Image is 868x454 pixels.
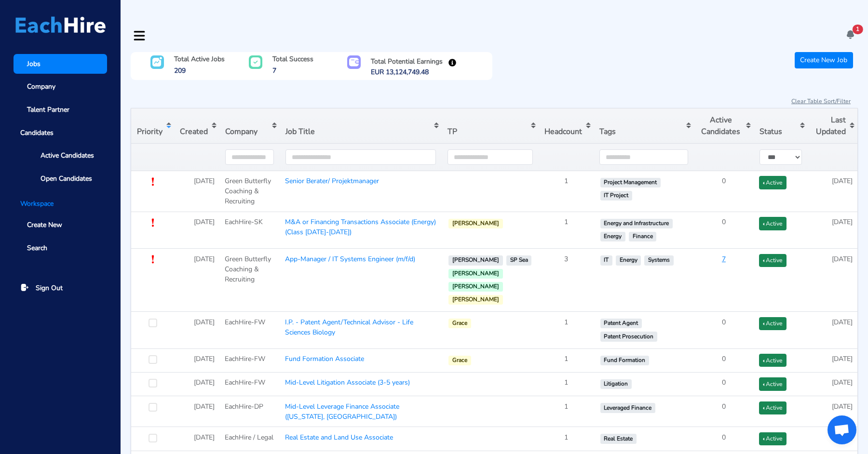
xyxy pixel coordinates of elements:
button: Active [759,354,787,367]
span: 1 [564,402,568,411]
span: 0 [722,354,726,363]
span: [DATE] [194,378,215,387]
span: 0 [722,318,726,327]
span: Create New [27,220,62,230]
span: [DATE] [194,402,215,411]
span: Green Butterfly Coaching & Recruiting [225,176,271,206]
span: [DATE] [832,402,853,411]
span: Energy and Infrastructure [600,219,673,228]
span: Sign Out [36,283,63,293]
span: 1 [564,217,568,227]
a: 1 [845,29,855,42]
span: [DATE] [194,217,215,227]
button: Active [759,254,787,267]
span: Search [27,243,47,253]
span: SP Sea [506,255,531,265]
span: IT [600,255,612,265]
span: Finance [629,232,656,241]
span: Leveraged Finance [600,403,655,413]
span: 0 [722,378,726,387]
a: Open chat [827,415,856,444]
span: [DATE] [832,318,853,327]
span: 1 [564,318,568,327]
span: Project Management [600,178,661,187]
span: EachHire-SK [225,217,263,227]
span: [DATE] [194,433,215,442]
span: Talent Partner [27,105,69,115]
span: 1 [564,378,568,387]
h6: 209 [174,67,234,75]
a: Senior Berater/ Projektmanager [285,176,379,186]
span: [DATE] [832,254,853,264]
span: Fund Formation [600,356,649,365]
span: [DATE] [832,217,853,227]
span: EachHire-FW [225,354,265,363]
span: Real Estate [600,434,637,443]
span: [DATE] [194,254,215,264]
a: Create New Job [795,52,853,68]
a: App-Manager / IT Systems Engineer (m/f/d) [285,254,415,264]
span: [PERSON_NAME] [448,269,502,279]
h6: Total Active Jobs [174,55,234,64]
a: Active Candidates [27,146,107,165]
img: Logo [15,16,106,33]
span: 0 [722,176,726,186]
span: Patent Prosecution [600,332,657,341]
span: [DATE] [194,176,215,186]
span: Systems [644,255,673,265]
span: [PERSON_NAME] [448,219,502,228]
a: Mid-Level Leverage Finance Associate ([US_STATE], [GEOGRAPHIC_DATA]) [285,402,399,421]
a: Real Estate and Land Use Associate [285,433,393,442]
button: Active [759,401,787,414]
a: Create New [14,215,107,235]
a: Open Candidates [27,169,107,188]
h6: 7 [272,67,325,75]
span: [DATE] [832,433,853,442]
span: 0 [722,402,726,411]
button: Active [759,377,787,390]
span: [PERSON_NAME] [448,295,502,305]
h6: Total Success [272,55,325,64]
span: 1 [853,25,863,34]
button: Active [759,217,787,230]
span: 0 [722,217,726,227]
button: Active [759,317,787,330]
span: Energy [616,255,641,265]
span: 0 [722,433,726,442]
span: [PERSON_NAME] [448,282,502,292]
span: IT Project [600,191,632,200]
a: 7 [722,254,726,264]
span: [DATE] [194,318,215,327]
span: Green Butterfly Coaching & Recruiting [225,254,271,284]
span: EachHire-FW [225,318,265,327]
a: Mid-Level Litigation Associate (3-5 years) [285,378,410,387]
span: 3 [564,254,568,264]
a: Talent Partner [14,100,107,120]
span: Open Candidates [41,174,92,184]
button: Clear Table Sort/Filter [791,96,851,106]
span: EachHire / Legal [225,433,273,442]
span: 1 [564,433,568,442]
a: Jobs [14,54,107,74]
button: Active [759,176,787,189]
u: Clear Table Sort/Filter [791,97,851,105]
li: Workspace [14,199,107,209]
span: [DATE] [832,378,853,387]
span: Company [27,81,55,92]
span: EachHire-DP [225,402,263,411]
h6: Total Potential Earnings [371,57,443,66]
span: Energy [600,232,625,241]
a: I.P. - Patent Agent/Technical Advisor - Life Sciences Biology [285,318,413,337]
span: 1 [564,354,568,363]
span: Grace [448,356,471,365]
span: Grace [448,319,471,328]
span: Jobs [27,59,41,69]
span: Litigation [600,379,632,389]
span: [DATE] [194,354,215,363]
a: Company [14,77,107,97]
span: [PERSON_NAME] [448,255,502,265]
span: [DATE] [832,354,853,363]
span: [DATE] [832,176,853,186]
button: Active [759,432,787,445]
